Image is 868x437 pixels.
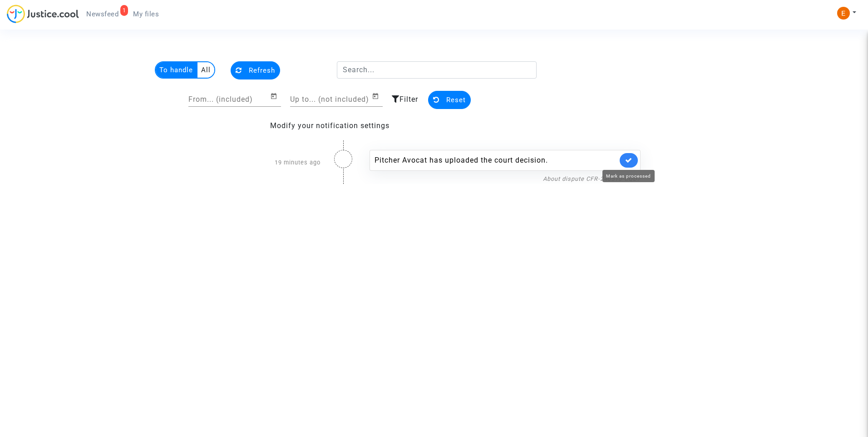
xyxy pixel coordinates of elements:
[197,62,214,78] multi-toggle-item: All
[79,7,126,21] a: 1Newsfeed
[221,141,327,184] div: 19 minutes ago
[375,155,617,166] div: Pitcher Avocat has uploaded the court decision.
[543,175,641,182] a: About dispute CFR-240510-CQD7
[337,61,537,79] input: Search...
[270,91,281,102] button: Open calendar
[249,66,275,74] span: Refresh
[126,7,166,21] a: My files
[399,95,418,104] span: Filter
[837,7,850,20] img: ACg8ocIeiFvHKe4dA5oeRFd_CiCnuxWUEc1A2wYhRJE3TTWt=s96-c
[372,91,383,102] button: Open calendar
[7,5,79,23] img: jc-logo.svg
[86,10,118,18] span: Newsfeed
[428,91,471,109] button: Reset
[446,96,466,104] span: Reset
[120,5,128,16] div: 1
[133,10,159,18] span: My files
[270,121,390,130] a: Modify your notification settings
[156,62,197,78] multi-toggle-item: To handle
[231,61,280,79] button: Refresh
